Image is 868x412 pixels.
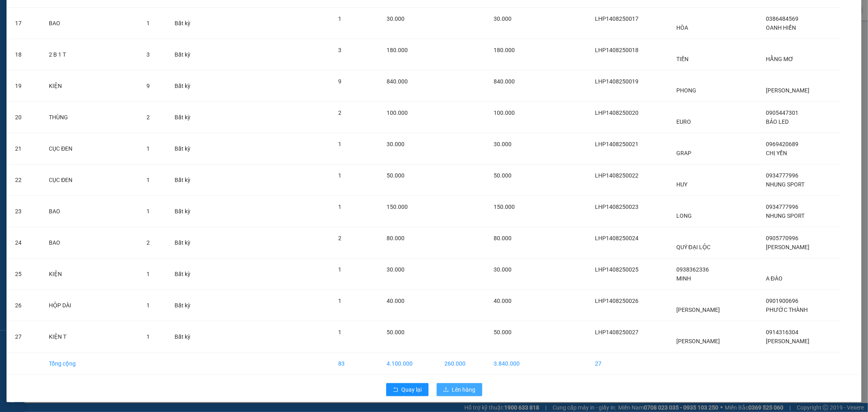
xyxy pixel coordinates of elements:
[494,78,515,85] span: 840.000
[42,353,140,375] td: Tổng cộng
[595,141,638,147] span: LHP1408250021
[452,385,476,394] span: Lên hàng
[9,259,42,290] td: 25
[9,290,42,321] td: 26
[766,118,789,125] span: BẢO LED
[494,141,512,147] span: 30.000
[387,110,408,116] span: 100.000
[766,275,783,282] span: A ĐÀO
[494,15,512,22] span: 30.000
[766,56,794,62] span: HẰNG MƠ
[494,329,512,335] span: 50.000
[766,150,787,156] span: CHỊ YẾN
[42,8,140,39] td: BAO
[338,15,341,22] span: 1
[766,15,798,22] span: 0386484569
[494,204,515,210] span: 150.000
[676,56,689,62] span: TIẾN
[380,353,438,375] td: 4.100.000
[42,164,140,196] td: CỤC ĐEN
[9,133,42,164] td: 21
[9,196,42,227] td: 23
[766,172,798,179] span: 0934777996
[168,164,210,196] td: Bất kỳ
[387,78,408,85] span: 840.000
[676,307,720,313] span: [PERSON_NAME]
[595,329,638,335] span: LHP1408250027
[338,78,341,85] span: 9
[147,51,150,58] span: 3
[338,298,341,304] span: 1
[42,259,140,290] td: KIỆN
[168,196,210,227] td: Bất kỳ
[147,333,150,340] span: 1
[766,141,798,147] span: 0969420689
[402,385,422,394] span: Quay lại
[595,204,638,210] span: LHP1408250023
[443,387,449,393] span: upload
[338,172,341,179] span: 1
[766,181,805,188] span: NHUNG SPORT
[676,266,709,273] span: 0938362336
[338,204,341,210] span: 1
[595,235,638,241] span: LHP1408250024
[766,244,809,250] span: [PERSON_NAME]
[42,196,140,227] td: BAO
[595,266,638,273] span: LHP1408250025
[332,353,380,375] td: 83
[168,259,210,290] td: Bất kỳ
[168,70,210,102] td: Bất kỳ
[42,290,140,321] td: HỘP DÀI
[9,8,42,39] td: 17
[588,353,670,375] td: 27
[676,244,711,250] span: QUÝ ĐẠI LỘC
[387,298,404,304] span: 40.000
[595,172,638,179] span: LHP1408250022
[438,353,487,375] td: 260.000
[338,329,341,335] span: 1
[338,235,341,241] span: 2
[147,145,150,152] span: 1
[387,47,408,53] span: 180.000
[147,239,150,246] span: 2
[387,204,408,210] span: 150.000
[147,114,150,121] span: 2
[766,110,798,116] span: 0905447301
[387,141,404,147] span: 30.000
[766,338,809,344] span: [PERSON_NAME]
[676,213,692,219] span: LONG
[42,39,140,70] td: 2 B 1 T
[168,290,210,321] td: Bất kỳ
[387,266,404,273] span: 30.000
[766,329,798,335] span: 0914316304
[676,150,691,156] span: GRAP
[494,110,515,116] span: 100.000
[766,298,798,304] span: 0901900696
[42,133,140,164] td: CỤC ĐEN
[9,321,42,353] td: 27
[386,383,429,396] button: rollbackQuay lại
[766,235,798,241] span: 0905770996
[437,383,482,396] button: uploadLên hàng
[168,227,210,259] td: Bất kỳ
[42,321,140,353] td: KIỆN T
[147,83,150,89] span: 9
[595,47,638,53] span: LHP1408250018
[494,47,515,53] span: 180.000
[676,275,691,282] span: MINH
[147,302,150,309] span: 1
[595,15,638,22] span: LHP1408250017
[387,329,404,335] span: 50.000
[168,8,210,39] td: Bất kỳ
[338,266,341,273] span: 1
[387,235,404,241] span: 80.000
[595,298,638,304] span: LHP1408250026
[766,204,798,210] span: 0934777996
[494,298,512,304] span: 40.000
[766,213,805,219] span: NHUNG SPORT
[766,307,808,313] span: PHƯỚC THÀNH
[168,133,210,164] td: Bất kỳ
[595,110,638,116] span: LHP1408250020
[595,78,638,85] span: LHP1408250019
[168,39,210,70] td: Bất kỳ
